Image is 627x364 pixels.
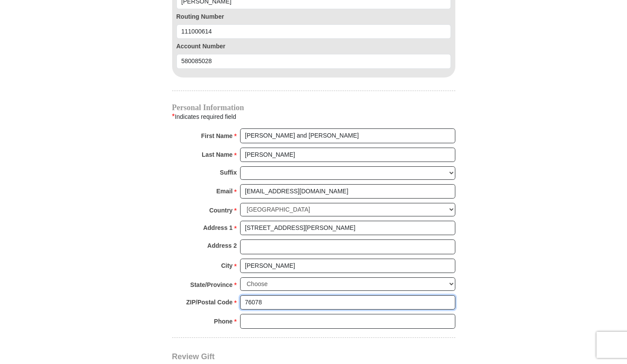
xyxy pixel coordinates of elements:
strong: City [221,260,232,272]
strong: Address 2 [207,239,237,252]
strong: First Name [201,130,233,142]
strong: Last Name [202,148,233,161]
strong: Suffix [220,166,237,179]
label: Account Number [176,42,451,51]
strong: ZIP/Postal Code [186,296,233,308]
div: Indicates required field [172,111,455,122]
strong: Phone [214,315,233,327]
h4: Personal Information [172,104,455,111]
label: Routing Number [176,12,451,21]
span: Review Gift [172,352,215,361]
strong: State/Province [190,279,233,291]
strong: Country [209,204,233,216]
strong: Email [217,185,233,197]
strong: Address 1 [203,222,233,234]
